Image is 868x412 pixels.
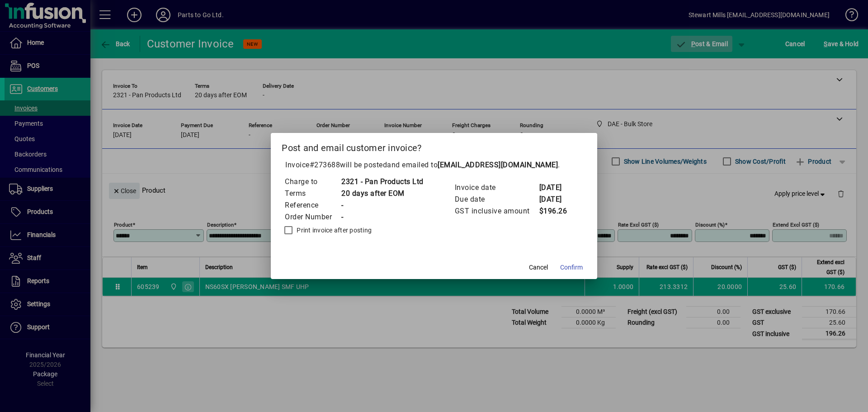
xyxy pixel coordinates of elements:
span: #273688 [310,161,340,169]
label: Print invoice after posting [295,226,372,235]
td: Reference [284,199,341,211]
td: Order Number [284,211,341,223]
td: 20 days after EOM [341,188,424,199]
p: Invoice will be posted . [282,160,586,170]
td: - [341,199,424,211]
td: Invoice date [454,182,539,194]
td: Charge to [284,176,341,188]
td: [DATE] [539,194,575,205]
td: Terms [284,188,341,199]
td: [DATE] [539,182,575,194]
td: GST inclusive amount [454,205,539,217]
b: [EMAIL_ADDRESS][DOMAIN_NAME] [438,161,558,169]
td: Due date [454,194,539,205]
td: $196.26 [539,205,575,217]
span: and emailed to [387,161,558,169]
span: Cancel [529,263,548,272]
button: Cancel [524,259,553,275]
td: - [341,211,424,223]
h2: Post and email customer invoice? [271,133,597,159]
span: Confirm [560,263,583,272]
button: Confirm [557,259,586,275]
td: 2321 - Pan Products Ltd [341,176,424,188]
